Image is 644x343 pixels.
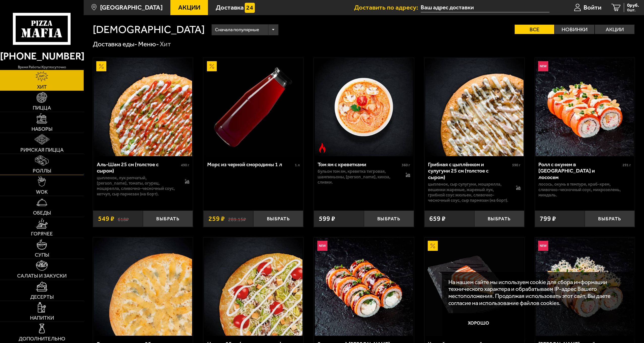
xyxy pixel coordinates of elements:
img: Груша горгондзола 25 см (толстое с сыром) [94,237,192,336]
span: 259 ₽ [208,215,225,222]
a: Груша горгондзола 25 см (толстое с сыром) [93,237,193,336]
a: НовинкаРолл с окунем в темпуре и лососем [535,58,635,156]
button: Хорошо [448,313,509,333]
a: Грибная с цыплёнком и сулугуни 25 см (толстое с сыром) [424,58,524,156]
p: лосось, окунь в темпуре, краб-крем, сливочно-чесночный соус, микрозелень, миндаль. [538,182,631,198]
img: Акционный [96,61,106,71]
span: Сначала популярные [215,23,259,36]
span: 291 г [623,163,631,167]
span: Салаты и закуски [17,273,67,278]
span: 0 шт. [627,8,639,12]
img: Чизкейк классический [425,237,524,336]
span: Обеды [33,210,51,215]
img: Запеченный ролл Гурмэ с лососем и угрём [315,237,413,336]
a: НовинкаРолл Калипсо с угрём и креветкой [535,237,635,336]
a: НовинкаЗапеченный ролл Гурмэ с лососем и угрём [314,237,414,336]
span: 549 ₽ [98,215,114,222]
span: Горячее [31,231,53,236]
label: Все [515,25,554,34]
a: Меню- [138,40,159,48]
s: 289.15 ₽ [228,215,246,222]
span: Супы [35,252,49,257]
img: Острое блюдо [317,143,327,153]
h1: [DEMOGRAPHIC_DATA] [93,24,205,35]
img: Новинка [538,241,548,251]
a: АкционныйАль-Шам 25 см (толстое с сыром) [93,58,193,156]
button: Выбрать [585,211,635,227]
img: Акционный [207,61,217,71]
img: Ролл Калипсо с угрём и креветкой [536,237,634,336]
img: Грибная с цыплёнком и сулугуни 25 см (толстое с сыром) [425,58,524,156]
a: АкционныйЧизкейк классический [424,237,524,336]
span: 590 г [512,163,520,167]
span: Доставка [216,4,244,11]
span: 1 л [295,163,300,167]
button: Выбрать [143,211,193,227]
label: Новинки [555,25,594,34]
p: цыпленок, лук репчатый, [PERSON_NAME], томаты, огурец, моцарелла, сливочно-чесночный соус, кетчуп... [97,175,178,197]
div: Том ям с креветками [318,161,401,168]
span: Римская пицца [20,147,64,152]
div: Морс из черной смородины 1 л [207,161,294,168]
img: Морс из черной смородины 1 л [204,58,302,156]
span: Хит [37,84,47,89]
span: Дополнительно [19,336,65,341]
span: 360 г [402,163,410,167]
label: Акции [595,25,634,34]
s: 618 ₽ [118,215,129,222]
img: Новинка [317,241,327,251]
img: Ролл с окунем в темпуре и лососем [536,58,634,156]
span: WOK [36,189,48,194]
p: цыпленок, сыр сулугуни, моцарелла, вешенки жареные, жареный лук, грибной соус Жюльен, сливочно-че... [428,182,509,203]
div: Грибная с цыплёнком и сулугуни 25 см (толстое с сыром) [428,161,511,181]
span: 599 ₽ [319,215,335,222]
div: Ролл с окунем в [GEOGRAPHIC_DATA] и лососем [538,161,621,181]
p: бульон том ям, креветка тигровая, шампиньоны, [PERSON_NAME], кинза, сливки. [318,169,399,185]
button: Выбрать [364,211,414,227]
p: На нашем сайте мы используем cookie для сбора информации технического характера и обрабатываем IP... [448,279,625,306]
a: АкционныйМорс из черной смородины 1 л [203,58,303,156]
div: Аль-Шам 25 см (толстое с сыром) [97,161,180,174]
div: Хит [160,40,171,49]
span: [GEOGRAPHIC_DATA] [100,4,163,11]
img: Аль-Шам 25 см (толстое с сыром) [94,58,192,156]
span: 490 г [181,163,189,167]
button: Выбрать [253,211,303,227]
img: Цезарь 25 см (толстое с сыром) [204,237,302,336]
span: 799 ₽ [540,215,556,222]
span: 0 руб. [627,3,639,8]
input: Ваш адрес доставки [421,3,549,12]
img: Акционный [428,241,438,251]
span: Напитки [30,315,54,320]
span: Доставить по адресу: [354,4,421,11]
span: Войти [584,4,601,11]
img: Новинка [538,61,548,71]
button: Выбрать [474,211,524,227]
a: Цезарь 25 см (толстое с сыром) [203,237,303,336]
img: Том ям с креветками [315,58,413,156]
img: 15daf4d41897b9f0e9f617042186c801.svg [245,3,255,13]
span: Роллы [33,168,51,173]
span: 659 ₽ [429,215,446,222]
span: Акции [178,4,200,11]
a: Острое блюдоТом ям с креветками [314,58,414,156]
span: Наборы [32,126,52,131]
span: Пицца [33,105,51,110]
span: Десерты [30,294,54,299]
a: Доставка еды- [93,40,137,48]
